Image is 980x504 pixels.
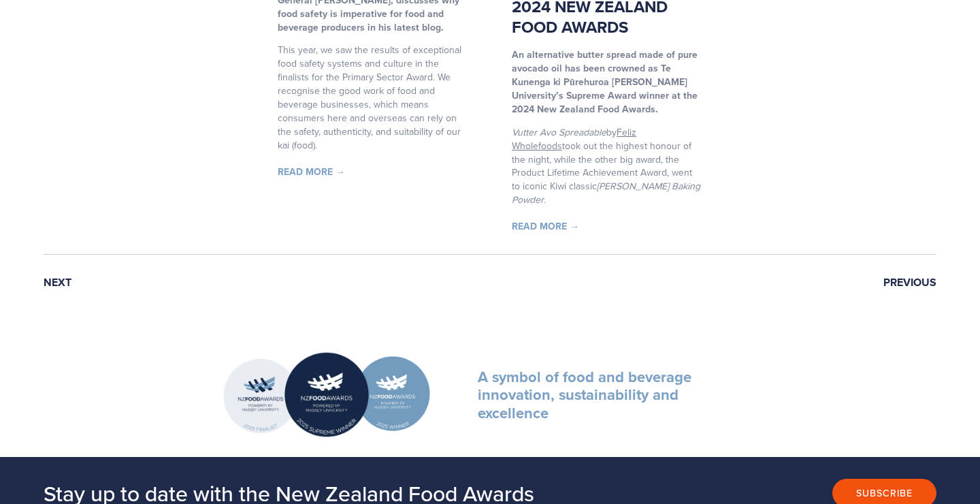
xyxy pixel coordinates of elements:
a: Read More → [512,219,579,233]
em: Avo Spreadable [540,125,606,139]
em: [PERSON_NAME] Baking Powder [512,179,700,206]
a: Next [44,277,71,289]
strong: A symbol of food and beverage innovation, sustainability and excellence [478,366,696,424]
a: Read More → [278,165,345,178]
strong: An alternative butter spread made of pure avocado oil has been crowned as Te Kunenga ki Pūrehuroa... [512,48,698,116]
p: by took out the highest honour of the night, while the other big award, the Product Lifetime Achi... [512,126,702,207]
a: Feliz Wholefoods [512,125,636,153]
em: Vutter [512,125,537,139]
a: Previous [883,277,936,289]
p: This year, we saw the results of exceptional food safety systems and culture in the finalists for... [278,44,468,152]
